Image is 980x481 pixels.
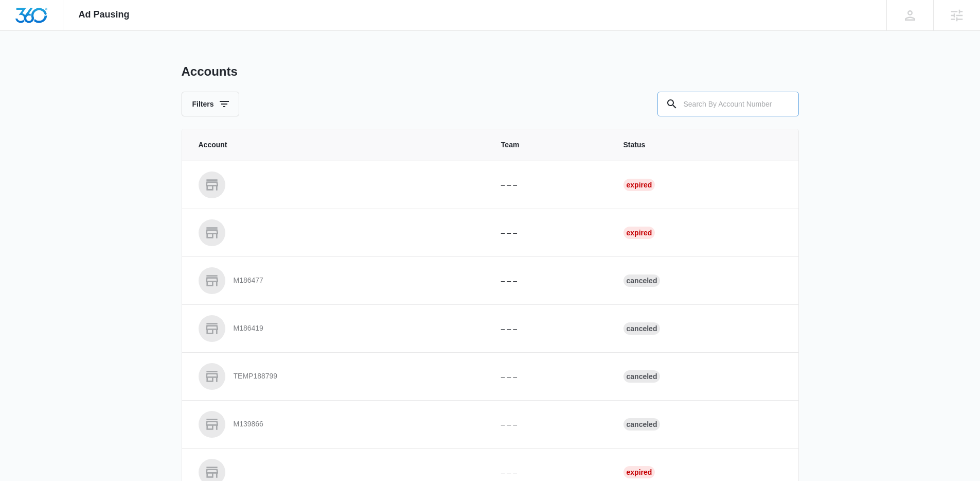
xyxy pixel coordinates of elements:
[234,419,263,430] p: M139866
[199,140,476,150] span: Account
[501,467,599,478] p: – – –
[623,179,655,191] div: Expired
[501,371,599,382] p: – – –
[623,140,782,150] span: Status
[234,371,278,382] p: TEMP188799
[623,370,661,383] div: Canceled
[623,418,661,431] div: Canceled
[501,180,599,191] p: – – –
[199,315,476,342] a: M186419
[199,363,476,390] a: TEMP188799
[501,419,599,430] p: – – –
[199,267,476,294] a: M186477
[501,276,599,286] p: – – –
[182,64,238,79] h1: Accounts
[182,92,239,116] button: Filters
[234,276,263,286] p: M186477
[623,466,655,478] div: Expired
[501,323,599,334] p: – – –
[623,274,661,287] div: Canceled
[657,92,799,116] input: Search By Account Number
[623,227,655,239] div: Expired
[199,411,476,438] a: M139866
[501,140,599,150] span: Team
[623,322,661,335] div: Canceled
[501,228,599,238] p: – – –
[79,9,130,20] span: Ad Pausing
[234,323,263,334] p: M186419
